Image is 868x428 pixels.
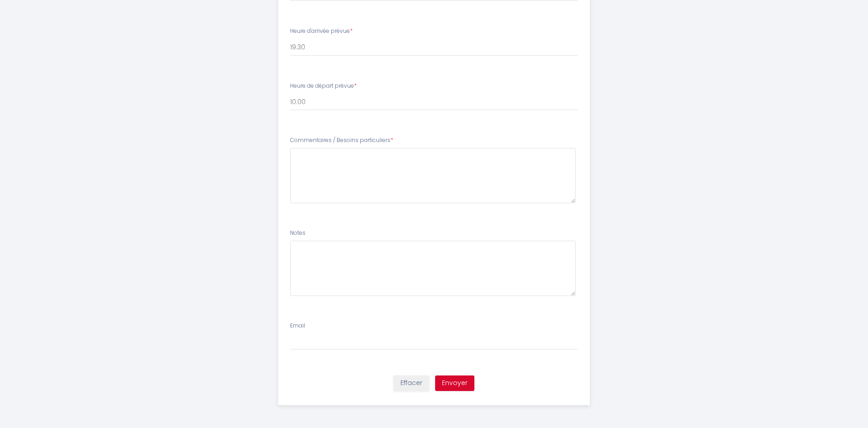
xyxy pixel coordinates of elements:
label: Email [290,322,305,330]
label: Heure de départ prévue [290,82,357,90]
label: Notes [290,229,306,238]
button: Effacer [394,375,429,391]
label: Heure d'arrivée prévue [290,27,353,36]
button: Envoyer [435,375,474,391]
label: Commentaires / Besoins particuliers [290,136,393,145]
